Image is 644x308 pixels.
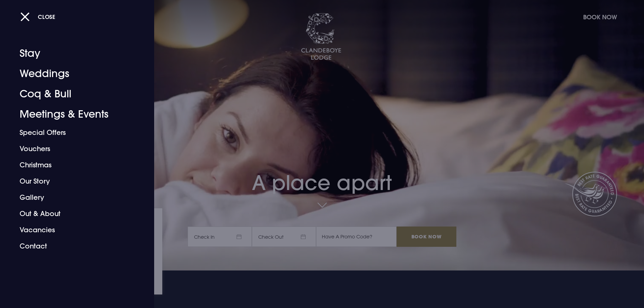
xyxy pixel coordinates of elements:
a: Gallery [20,189,126,206]
a: Coq & Bull [20,84,126,104]
a: Contact [20,238,126,254]
a: Vouchers [20,141,126,157]
button: Close [20,10,55,24]
span: Close [38,13,55,20]
a: Christmas [20,157,126,173]
a: Vacancies [20,222,126,238]
a: Weddings [20,64,126,84]
a: Special Offers [20,124,126,141]
a: Out & About [20,206,126,222]
a: Stay [20,43,126,64]
a: Our Story [20,173,126,189]
a: Meetings & Events [20,104,126,124]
